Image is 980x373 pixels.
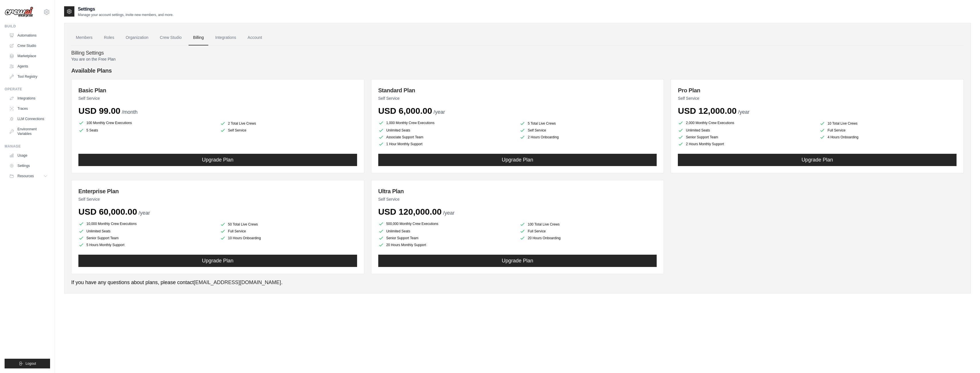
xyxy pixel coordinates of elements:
[7,72,50,81] a: Tool Registry
[678,141,815,147] li: 2 Hours Monthly Support
[78,127,215,133] li: 5 Seats
[78,6,173,13] h2: Settings
[819,134,957,140] li: 4 Hours Onboarding
[78,207,137,216] span: USD 60,000.00
[25,361,36,366] span: Logout
[7,151,50,160] a: Usage
[220,121,357,126] li: 2 Total Live Crews
[78,95,357,101] p: Self Service
[7,94,50,103] a: Integrations
[78,235,215,241] li: Senior Support Team
[378,207,442,216] span: USD 120,000.00
[378,141,515,147] li: 1 Hour Monthly Support
[378,196,657,202] p: Self Service
[520,121,657,126] li: 5 Total Live Crews
[155,30,186,45] a: Crew Studio
[378,235,515,241] li: Senior Support Team
[220,235,357,241] li: 10 Hours Onboarding
[378,95,657,101] p: Self Service
[7,31,50,40] a: Automations
[5,7,33,17] img: Logo
[819,121,957,126] li: 10 Total Live Crews
[71,67,964,75] h4: Available Plans
[378,134,515,140] li: Associate Support Team
[7,41,50,50] a: Crew Studio
[78,187,357,195] h3: Enterprise Plan
[121,30,153,45] a: Organization
[7,125,50,138] a: Environment Variables
[378,119,515,126] li: 1,000 Monthly Crew Executions
[378,106,432,115] span: USD 6,000.00
[378,187,657,195] h3: Ultra Plan
[122,109,138,115] span: /month
[243,30,267,45] a: Account
[71,279,964,286] p: If you have any questions about plans, please contact .
[678,154,957,166] button: Upgrade Plan
[520,222,657,227] li: 100 Total Live Crews
[678,95,957,101] p: Self Service
[5,359,50,368] button: Logout
[678,127,815,133] li: Unlimited Seats
[378,228,515,234] li: Unlimited Seats
[520,127,657,133] li: Self Service
[678,119,815,126] li: 2,000 Monthly Crew Executions
[71,50,964,56] h4: Billing Settings
[520,235,657,241] li: 20 Hours Onboarding
[78,86,357,94] h3: Basic Plan
[378,242,515,248] li: 20 Hours Monthly Support
[211,30,241,45] a: Integrations
[5,87,50,91] div: Operate
[17,174,34,178] span: Resources
[378,220,515,227] li: 500,000 Monthly Crew Executions
[5,144,50,149] div: Manage
[7,171,50,181] button: Resources
[220,127,357,133] li: Self Service
[78,154,357,166] button: Upgrade Plan
[78,196,357,202] p: Self Service
[378,154,657,166] button: Upgrade Plan
[378,127,515,133] li: Unlimited Seats
[7,114,50,123] a: LLM Connections
[7,161,50,170] a: Settings
[138,210,150,216] span: /year
[78,106,120,115] span: USD 99.00
[378,255,657,267] button: Upgrade Plan
[78,220,215,227] li: 10,000 Monthly Crew Executions
[678,106,737,115] span: USD 12,000.00
[71,56,964,62] p: You are on the Free Plan
[7,62,50,71] a: Agents
[7,104,50,113] a: Traces
[220,222,357,227] li: 50 Total Live Crews
[520,134,657,140] li: 2 Hours Onboarding
[78,13,173,17] p: Manage your account settings, invite new members, and more.
[189,30,208,45] a: Billing
[738,109,749,115] span: /year
[78,119,215,126] li: 100 Monthly Crew Executions
[7,51,50,61] a: Marketplace
[99,30,119,45] a: Roles
[678,86,957,94] h3: Pro Plan
[378,86,657,94] h3: Standard Plan
[78,228,215,234] li: Unlimited Seats
[78,242,215,248] li: 5 Hours Monthly Support
[5,24,50,29] div: Build
[220,228,357,234] li: Full Service
[71,30,97,45] a: Members
[433,109,445,115] span: /year
[78,255,357,267] button: Upgrade Plan
[443,210,455,216] span: /year
[520,228,657,234] li: Full Service
[678,134,815,140] li: Senior Support Team
[819,127,957,133] li: Full Service
[194,280,281,285] a: [EMAIL_ADDRESS][DOMAIN_NAME]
